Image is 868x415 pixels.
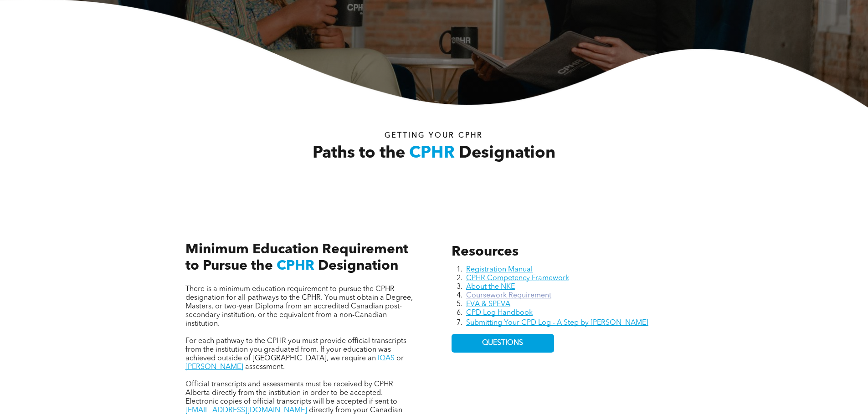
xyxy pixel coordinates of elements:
a: Coursework Requirement [466,292,551,299]
a: [PERSON_NAME] [185,364,243,371]
a: CPD Log Handbook [466,309,533,317]
a: Submitting Your CPD Log - A Step by [PERSON_NAME] [466,319,648,327]
span: Official transcripts and assessments must be received by CPHR Alberta directly from the instituti... [185,381,397,405]
span: QUESTIONS [482,339,523,348]
a: QUESTIONS [452,334,554,353]
a: EVA & SPEVA [466,301,510,308]
a: CPHR Competency Framework [466,275,569,282]
span: or [396,355,404,362]
a: [EMAIL_ADDRESS][DOMAIN_NAME] [185,407,307,414]
span: CPHR [277,259,314,273]
span: Getting your Cphr [385,132,483,139]
span: For each pathway to the CPHR you must provide official transcripts from the institution you gradu... [185,338,406,362]
a: IQAS [378,355,395,362]
span: Designation [459,145,555,162]
span: Resources [452,245,519,259]
span: There is a minimum education requirement to pursue the CPHR designation for all pathways to the C... [185,286,413,328]
span: assessment. [245,364,285,371]
span: Minimum Education Requirement to Pursue the [185,243,408,273]
a: About the NKE [466,283,515,291]
span: CPHR [409,145,455,162]
span: Paths to the [313,145,405,162]
span: Designation [318,259,398,273]
a: Registration Manual [466,266,533,273]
